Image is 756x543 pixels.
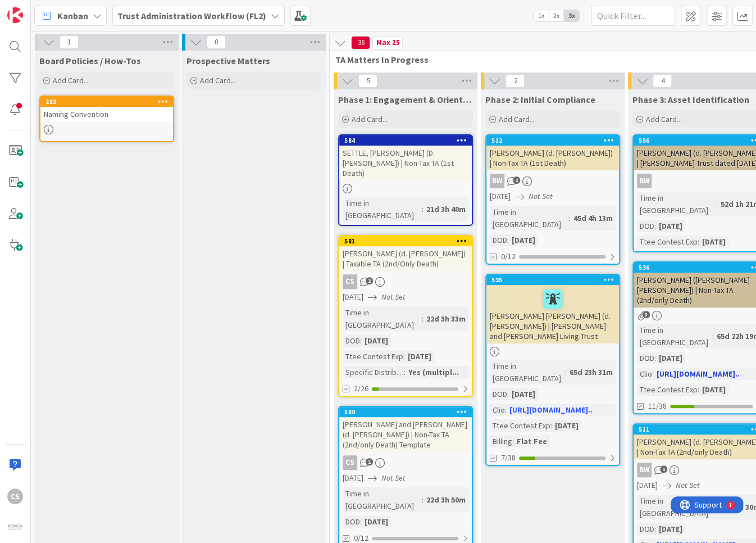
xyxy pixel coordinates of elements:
div: SETTLE, [PERSON_NAME] (D: [PERSON_NAME]) | Non-Tax TA (1st Death) [339,146,472,180]
div: 535 [491,276,619,284]
span: : [654,220,656,232]
span: 0/12 [501,251,516,263]
span: Add Card... [646,114,682,124]
span: : [654,352,656,364]
div: [DATE] [509,234,538,246]
span: 4 [653,74,672,88]
div: 283 [40,97,173,107]
img: Visit kanbanzone.com [7,7,23,23]
div: CS [339,274,472,289]
span: : [360,515,362,528]
div: Time in [GEOGRAPHIC_DATA] [343,197,422,221]
div: DOD [637,352,654,364]
div: 512 [486,135,619,146]
div: Clio [490,404,505,416]
div: Naming Convention [40,107,173,121]
div: CS [339,455,472,470]
a: [URL][DOMAIN_NAME].. [657,369,740,379]
span: 2 [366,277,373,284]
div: [PERSON_NAME] [PERSON_NAME] (d. [PERSON_NAME]) | [PERSON_NAME] and [PERSON_NAME] Living Trust [486,285,619,343]
div: Specific Distribution? [343,366,404,378]
span: Support [24,2,51,15]
span: : [403,350,405,363]
span: : [404,366,406,378]
div: Yes (multipl... [406,366,462,378]
div: 581[PERSON_NAME] (d. [PERSON_NAME]) | Taxable TA (2nd/Only Death) [339,236,472,271]
div: CS [343,274,357,289]
div: [DATE] [656,523,685,535]
div: [PERSON_NAME] (d. [PERSON_NAME]) | Taxable TA (2nd/Only Death) [339,246,472,271]
i: Not Set [381,473,406,483]
span: 2x [549,10,564,21]
span: : [712,330,714,342]
div: BW [490,174,504,188]
span: : [505,404,507,416]
span: : [565,366,567,378]
div: 580 [339,407,472,417]
input: Quick Filter... [591,6,675,26]
span: 2 [513,177,520,184]
div: [DATE] [362,334,391,347]
a: [URL][DOMAIN_NAME].. [509,405,593,415]
img: avatar [7,520,23,536]
div: Time in [GEOGRAPHIC_DATA] [637,192,716,216]
span: : [422,203,423,215]
div: 584 [339,135,472,146]
div: 512 [491,137,619,144]
span: : [422,313,423,325]
div: CS [7,488,23,504]
a: 535[PERSON_NAME] [PERSON_NAME] (d. [PERSON_NAME]) | [PERSON_NAME] and [PERSON_NAME] Living TrustT... [485,274,620,466]
div: [DATE] [405,350,434,363]
div: 581 [339,236,472,246]
span: Add Card... [53,75,89,85]
span: 1 [60,35,79,49]
span: 2 [505,74,525,88]
div: Ttee Contest Exp [637,236,698,248]
span: : [550,419,552,432]
span: Phase 2: Initial Compliance [485,94,595,105]
span: : [698,383,699,396]
div: [PERSON_NAME] (d. [PERSON_NAME]) | Non-Tax TA (1st Death) [486,146,619,170]
a: 584SETTLE, [PERSON_NAME] (D: [PERSON_NAME]) | Non-Tax TA (1st Death)Time in [GEOGRAPHIC_DATA]:21d... [338,134,473,226]
span: : [360,334,362,347]
div: 65d 23h 31m [567,366,616,378]
div: 535[PERSON_NAME] [PERSON_NAME] (d. [PERSON_NAME]) | [PERSON_NAME] and [PERSON_NAME] Living Trust [486,275,619,343]
div: 1 [58,4,61,13]
div: BW [637,174,652,188]
div: BW [637,463,652,477]
span: Add Card... [352,114,388,124]
div: 535 [486,275,619,285]
span: : [716,198,718,210]
div: Ttee Contest Exp [490,419,550,432]
div: Time in [GEOGRAPHIC_DATA] [343,306,422,331]
div: CS [343,455,357,470]
div: 580 [344,408,472,416]
div: Ttee Contest Exp [637,383,698,396]
div: 283Naming Convention [40,97,173,121]
div: DOD [637,220,654,232]
div: [DATE] [699,383,728,396]
b: Trust Administration Workflow (FL2) [117,10,266,21]
div: 584 [344,137,472,144]
span: : [698,236,699,248]
div: [DATE] [656,220,685,232]
a: 512[PERSON_NAME] (d. [PERSON_NAME]) | Non-Tax TA (1st Death)BW[DATE]Not SetTime in [GEOGRAPHIC_DA... [485,134,620,265]
div: 581 [344,237,472,245]
span: : [569,212,571,224]
span: 3 [643,311,650,318]
div: DOD [637,523,654,535]
div: Time in [GEOGRAPHIC_DATA] [490,360,565,384]
div: 22d 3h 50m [423,494,468,506]
div: [DATE] [552,419,581,432]
div: Time in [GEOGRAPHIC_DATA] [490,206,569,230]
div: BW [486,174,619,188]
div: Flat Fee [514,435,550,447]
span: : [512,435,514,447]
span: 0 [207,35,226,49]
a: 283Naming Convention [39,96,174,142]
div: 283 [45,98,173,106]
span: Add Card... [200,75,236,85]
div: Time in [GEOGRAPHIC_DATA] [637,495,712,519]
span: Phase 1: Engagement & Orientation [338,94,473,105]
div: DOD [343,334,360,347]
